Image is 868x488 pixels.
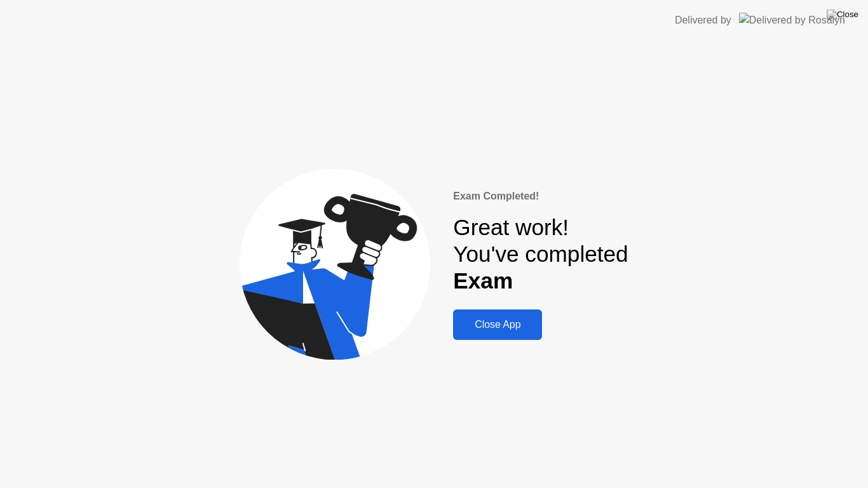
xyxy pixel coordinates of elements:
div: Close App [457,319,538,330]
b: Exam [453,268,513,293]
div: Exam Completed! [453,189,628,204]
img: Delivered by Rosalyn [739,13,845,27]
img: Close [827,10,858,20]
button: Close App [453,309,542,340]
div: Delivered by [675,13,731,28]
div: Great work! You've completed [453,214,628,295]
